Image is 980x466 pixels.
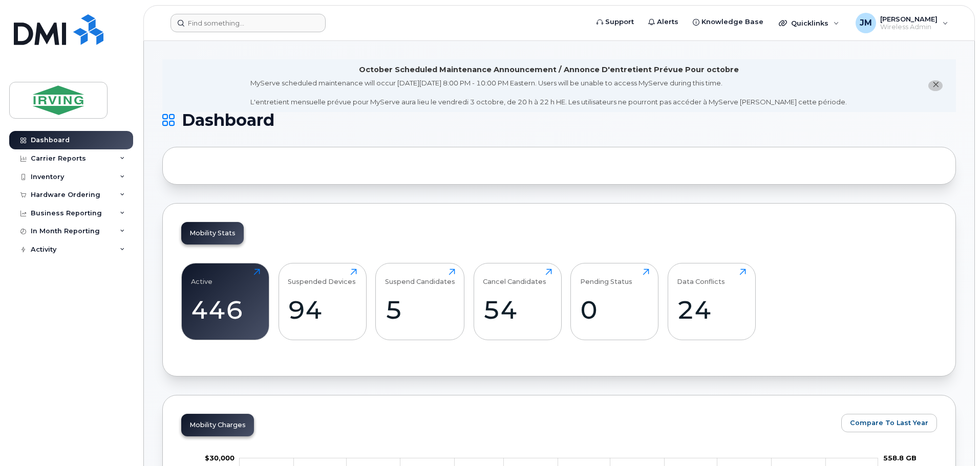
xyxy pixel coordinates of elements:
[883,454,917,462] tspan: 558.8 GB
[483,295,552,325] div: 54
[359,64,739,75] div: October Scheduled Maintenance Announcement / Annonce D'entretient Prévue Pour octobre
[385,269,455,285] div: Suspend Candidates
[288,295,357,325] div: 94
[182,113,274,128] span: Dashboard
[288,269,357,334] a: Suspended Devices94
[841,414,937,432] button: Compare To Last Year
[677,295,746,325] div: 24
[191,269,260,334] a: Active446
[850,418,928,428] span: Compare To Last Year
[580,269,632,285] div: Pending Status
[580,295,649,325] div: 0
[191,269,212,285] div: Active
[677,269,746,334] a: Data Conflicts24
[928,80,943,91] button: close notification
[483,269,546,285] div: Cancel Candidates
[385,269,455,334] a: Suspend Candidates5
[677,269,725,285] div: Data Conflicts
[205,454,235,462] g: $0
[483,269,552,334] a: Cancel Candidates54
[191,295,260,325] div: 446
[580,269,649,334] a: Pending Status0
[205,454,235,462] tspan: $30,000
[250,78,847,107] div: MyServe scheduled maintenance will occur [DATE][DATE] 8:00 PM - 10:00 PM Eastern. Users will be u...
[385,295,455,325] div: 5
[288,269,356,285] div: Suspended Devices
